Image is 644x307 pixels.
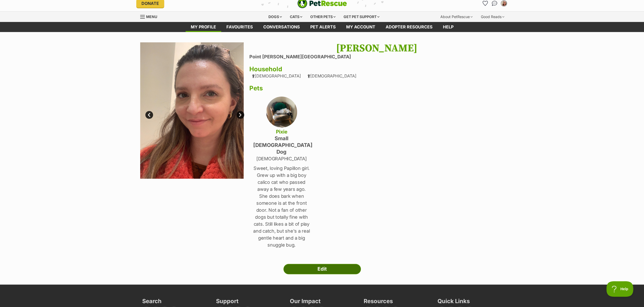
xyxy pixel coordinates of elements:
[186,22,221,32] a: My profile
[307,74,356,78] div: [DEMOGRAPHIC_DATA]
[236,111,244,119] a: Next
[265,12,285,22] div: Dogs
[253,128,310,135] h4: Pixie
[249,42,504,54] h1: [PERSON_NAME]
[340,12,383,22] div: Get pet support
[380,22,438,32] a: Adopter resources
[307,12,339,22] div: Other pets
[140,12,161,21] a: Menu
[249,54,504,60] li: Point [PERSON_NAME][GEOGRAPHIC_DATA]
[501,1,506,6] img: Louisa profile pic
[606,281,634,297] iframe: Help Scout Beacon - Open
[249,66,504,73] h3: Household
[253,155,310,162] p: [DEMOGRAPHIC_DATA]
[253,165,310,248] p: Sweet, loving Papillon girl. Grew up with a big boy calico cat who passed away a few years ago. S...
[266,97,297,128] img: esvnsazewlfh4veabpcb.jpg
[283,264,361,274] a: Edit
[249,42,353,146] img: mcywrqiax8aybfvm2wwq.jpg
[286,12,306,22] div: Cats
[140,42,244,179] img: zbglothldur9j8pmn2p1.jpg
[438,22,459,32] a: Help
[437,12,476,22] div: About PetRescue
[252,74,301,78] div: [DEMOGRAPHIC_DATA]
[477,12,508,22] div: Good Reads
[305,22,341,32] a: Pet alerts
[341,22,380,32] a: My account
[249,85,504,92] h3: Pets
[258,22,305,32] a: conversations
[253,135,310,155] h4: small [DEMOGRAPHIC_DATA] Dog
[221,22,258,32] a: Favourites
[146,14,157,19] span: Menu
[145,111,153,119] a: Prev
[492,1,497,6] img: chat-41dd97257d64d25036548639549fe6c8038ab92f7586957e7f3b1b290dea8141.svg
